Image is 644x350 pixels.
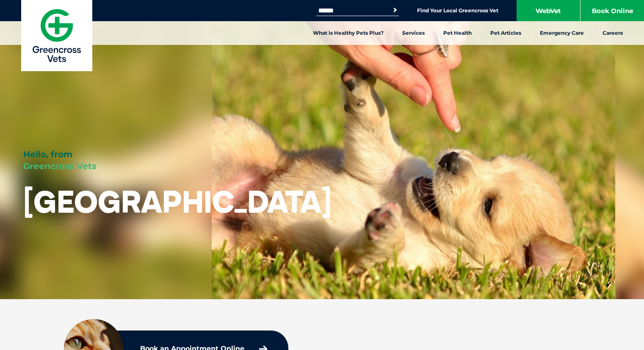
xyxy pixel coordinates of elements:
a: Pet Articles [481,21,531,45]
h1: [GEOGRAPHIC_DATA] [23,185,332,218]
a: Pet Health [434,21,481,45]
button: Search [391,6,399,14]
a: Emergency Care [531,21,593,45]
a: Careers [593,21,632,45]
span: Greencross Vets [23,161,97,171]
a: Find Your Local Greencross Vet [417,7,498,14]
span: Hello, from [23,149,72,159]
a: Services [393,21,434,45]
a: What is Healthy Pets Plus? [304,21,393,45]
